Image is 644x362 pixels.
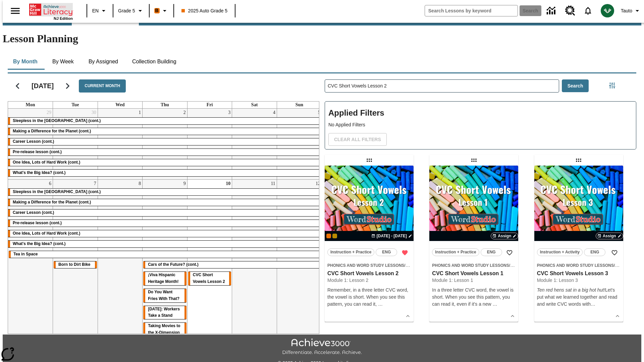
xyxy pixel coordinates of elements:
span: Phonics and Word Study Lessons [432,263,509,268]
div: lesson details [325,166,414,322]
button: Show Details [507,311,518,321]
span: CVC Short Vowels [510,263,545,268]
button: Instruction + Practice [327,248,374,256]
input: search field [425,5,518,16]
span: EN [92,7,99,14]
div: Draggable lesson: CVC Short Vowels Lesson 2 [364,155,375,166]
span: … [378,301,383,307]
span: CVC Short Vowels Lesson 2 [193,273,225,284]
div: What's the Big Idea? (cont.) [8,170,322,176]
td: October 7, 2025 [53,179,98,339]
h3: CVC Short Vowels Lesson 1 [432,270,516,277]
span: Topic: Phonics and Word Study Lessons/CVC Short Vowels [432,262,516,269]
td: October 11, 2025 [232,179,277,339]
h3: CVC Short Vowels Lesson 2 [327,270,411,277]
div: One Idea, Lots of Hard Work (cont.) [8,159,322,166]
button: ENG [481,248,502,256]
span: ENG [382,249,391,256]
div: What's the Big Idea? (cont.) [8,241,322,247]
a: Sunday [294,102,305,108]
span: New 2025 class [332,234,337,238]
div: CVC Short Vowels Lesson 2 [188,272,231,285]
div: Cars of the Future? (cont.) [143,261,322,268]
td: October 8, 2025 [98,179,143,339]
span: Topic: Phonics and Word Study Lessons/CVC Short Vowels [537,262,621,269]
div: Calendar [2,71,319,334]
img: avatar image [601,4,614,17]
button: Instruction + Activity [537,248,583,256]
td: September 30, 2025 [53,109,98,180]
div: Making a Difference for the Planet (cont.) [8,199,322,206]
span: h [588,301,591,307]
span: Tea in Space [13,252,38,256]
span: Assign [603,233,616,239]
a: October 6, 2025 [48,180,53,188]
span: Sleepless in the Animal Kingdom (cont.) [13,189,101,194]
div: lesson details [534,166,623,322]
span: ENG [487,249,496,256]
div: Taking Movies to the X-Dimension [143,323,186,336]
p: Let's put what we learned together and read and write CVC words wit [537,287,621,308]
button: Current Month [79,79,126,93]
div: Tea in Space [9,251,321,258]
div: Sleepless in the Animal Kingdom (cont.) [8,189,322,195]
p: Remember, in a three letter CVC word, the vowel is short. When you see this pattern, you can read... [327,287,411,308]
span: CVC Short Vowels [406,263,440,268]
span: … [492,301,497,307]
span: ¡Viva Hispanic Heritage Month! [148,273,178,284]
td: October 6, 2025 [8,179,53,339]
h3: CVC Short Vowels Lesson 3 [537,270,621,277]
span: Career Lesson (cont.) [13,139,54,144]
h2: [DATE] [32,82,54,90]
a: October 1, 2025 [137,109,142,117]
td: October 10, 2025 [187,179,232,339]
div: ¡Viva Hispanic Heritage Month! [143,272,186,285]
button: ENG [584,248,605,256]
td: October 2, 2025 [143,109,187,180]
td: September 29, 2025 [8,109,53,180]
button: Boost Class color is orange. Change class color [152,5,171,17]
button: Search [562,79,589,93]
button: Add to Favorites [608,247,621,259]
button: Assign Choose Dates [596,233,623,239]
div: Career Lesson (cont.) [8,138,322,145]
td: October 5, 2025 [277,109,322,180]
button: Remove from Favorites [399,247,411,259]
span: Making a Difference for the Planet (cont.) [13,200,91,204]
span: … [591,301,595,307]
span: / [614,262,620,268]
button: Open side menu [5,1,25,21]
div: Born to Dirt Bike [54,261,97,268]
span: Phonics and Word Study Lessons [537,263,614,268]
a: Friday [205,102,214,108]
button: By Week [46,54,80,70]
button: Profile/Settings [618,5,644,17]
td: October 12, 2025 [277,179,322,339]
span: Phonics and Word Study Lessons [327,263,404,268]
td: October 4, 2025 [232,109,277,180]
span: Making a Difference for the Planet (cont.) [13,129,91,133]
div: Making a Difference for the Planet (cont.) [8,128,322,135]
span: Tauto [621,7,632,14]
div: Draggable lesson: CVC Short Vowels Lesson 3 [573,155,584,166]
div: Search [319,71,636,334]
a: October 8, 2025 [137,180,142,188]
span: What's the Big Idea? (cont.) [13,241,66,246]
div: Applied Filters [325,101,636,149]
span: Sleepless in the Animal Kingdom (cont.) [13,118,101,123]
span: 2025 Auto Grade 5 [181,7,228,14]
button: Filters Side menu [605,79,619,92]
button: Instruction + Practice [432,248,479,256]
a: October 10, 2025 [224,180,232,188]
span: Career Lesson (cont.) [13,210,54,215]
div: Career Lesson (cont.) [8,209,322,216]
div: Sleepless in the Animal Kingdom (cont.) [8,118,322,124]
a: October 4, 2025 [272,109,277,117]
span: / [509,262,515,268]
a: October 11, 2025 [269,180,276,188]
p: No Applied Filters [328,121,633,128]
span: NJ Edition [54,16,73,20]
button: By Month [8,54,43,70]
div: Current Class [326,234,331,238]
